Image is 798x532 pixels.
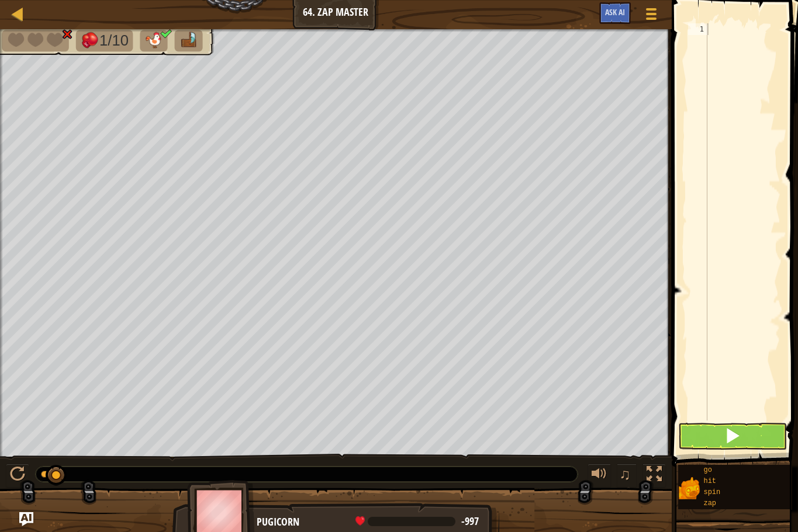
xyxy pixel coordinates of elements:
div: 1 [688,23,707,35]
button: Ask AI [19,512,33,526]
div: Pugicorn [257,514,488,530]
span: Ask AI [605,6,625,18]
span: zap [703,499,716,507]
li: Your hero must survive. [2,30,68,51]
span: -997 [461,514,479,528]
button: Toggle fullscreen [642,464,666,488]
button: Ask AI [599,2,631,24]
div: health: -997 / 3 [355,516,479,527]
button: Ctrl + P: Pause [6,464,29,488]
span: ♫ [619,465,631,483]
button: Show game menu [637,2,666,30]
img: portrait.png [678,477,700,499]
li: Humans must survive. [140,30,168,51]
span: go [703,466,711,474]
button: Adjust volume [588,464,611,488]
span: spin [703,488,720,496]
button: ♫ [617,464,637,488]
span: hit [703,477,716,485]
li: Defeat the enemies. [76,30,133,51]
span: 1/10 [99,32,129,49]
button: Shift+Enter: Run current code. [678,423,787,450]
li: Go to the raft. [175,30,203,51]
